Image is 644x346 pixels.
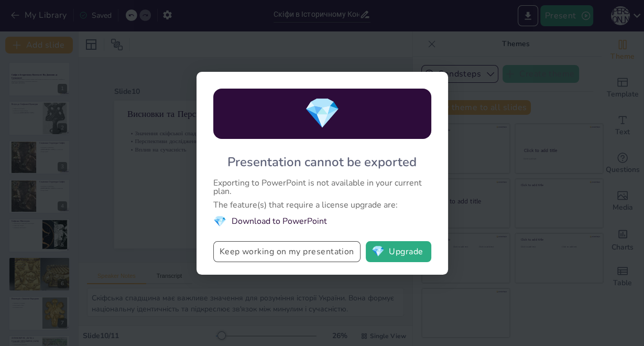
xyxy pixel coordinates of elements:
span: diamond [304,93,341,134]
span: diamond [372,246,385,257]
span: diamond [213,214,226,229]
button: diamondUpgrade [366,241,431,262]
button: Keep working on my presentation [213,241,361,262]
div: Presentation cannot be exported [227,154,417,170]
li: Download to PowerPoint [213,214,431,229]
div: Exporting to PowerPoint is not available in your current plan. [213,179,431,196]
div: The feature(s) that require a license upgrade are: [213,201,431,209]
